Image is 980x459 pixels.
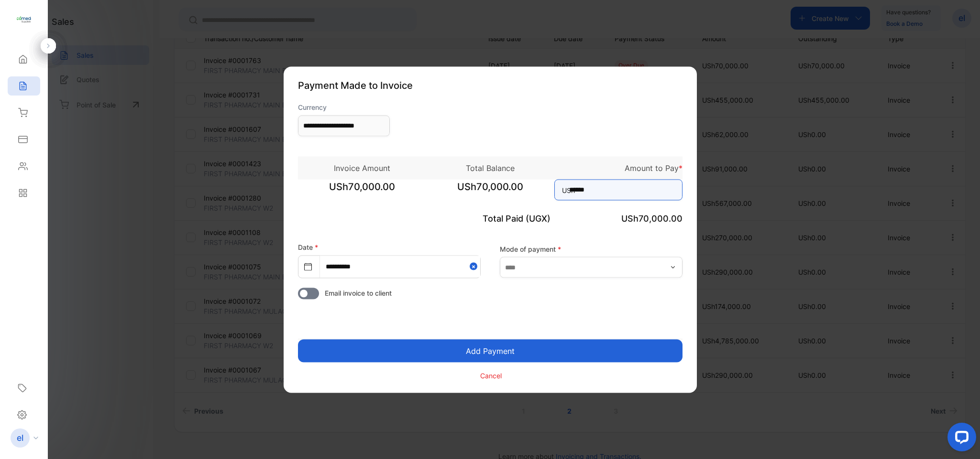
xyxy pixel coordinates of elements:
span: USh70,000.00 [298,179,426,203]
iframe: LiveChat chat widget [940,419,980,459]
img: logo [17,12,31,27]
span: USh70,000.00 [621,213,683,223]
p: Invoice Amount [298,162,426,173]
label: Currency [298,102,390,112]
label: Mode of payment [500,244,683,254]
span: Email invoice to client [325,288,392,298]
button: Add Payment [298,339,683,362]
span: USh [562,185,575,195]
span: USh70,000.00 [426,179,554,203]
label: Date [298,243,318,251]
button: Close [470,256,480,277]
p: Total Paid (UGX) [426,212,554,224]
p: Cancel [480,371,502,381]
p: Total Balance [426,162,554,173]
p: el [17,432,23,444]
p: Payment Made to Invoice [298,78,683,92]
p: Amount to Pay [554,162,683,173]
